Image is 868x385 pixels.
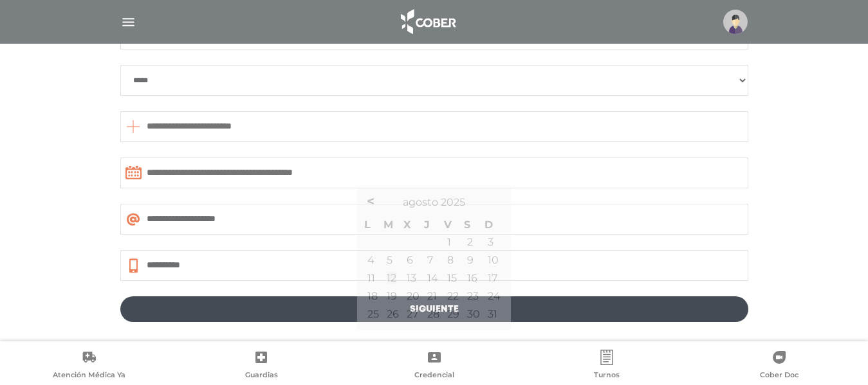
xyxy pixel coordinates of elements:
[488,308,497,320] span: 31
[760,370,799,382] span: Cober Doc
[120,296,748,322] a: Siguiente
[485,219,493,231] span: domingo
[414,370,454,382] span: Credencial
[364,192,378,211] a: <
[424,219,430,231] span: jueves
[407,308,418,320] span: 27
[367,193,374,209] span: <
[175,350,347,382] a: Guardias
[427,290,437,302] span: 21
[403,219,411,231] span: miércoles
[364,219,371,231] span: lunes
[347,350,520,382] a: Credencial
[120,14,136,30] img: Cober_menu-lines-white.svg
[367,254,374,266] a: 4
[387,308,399,320] span: 26
[447,290,459,302] span: 22
[394,6,461,37] img: logo_cober_home-white.png
[467,236,473,248] a: 2
[427,254,433,266] a: 7
[447,308,459,320] span: 29
[53,370,125,382] span: Atención Médica Ya
[407,272,416,284] span: 13
[3,350,175,382] a: Atención Médica Ya
[488,272,497,284] span: 17
[407,290,420,302] span: 20
[427,272,438,284] span: 14
[447,254,454,266] a: 8
[488,290,501,302] span: 24
[387,254,392,266] a: 5
[447,236,451,248] a: 1
[467,290,479,302] span: 23
[467,254,474,266] a: 9
[447,272,457,284] span: 15
[367,308,379,320] span: 25
[245,370,278,382] span: Guardias
[367,290,378,302] span: 18
[383,219,393,231] span: martes
[403,196,438,208] span: agosto
[693,350,865,382] a: Cober Doc
[464,219,470,231] span: sábado
[427,308,439,320] span: 28
[488,236,494,248] a: 3
[387,272,396,284] a: 12
[467,272,477,284] span: 16
[407,254,413,266] a: 6
[367,272,375,284] a: 11
[723,10,748,34] img: profile-placeholder.svg
[594,370,620,382] span: Turnos
[441,196,465,208] span: 2025
[521,350,693,382] a: Turnos
[488,254,499,266] a: 10
[387,290,397,302] span: 19
[467,308,480,320] span: 30
[444,219,452,231] span: viernes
